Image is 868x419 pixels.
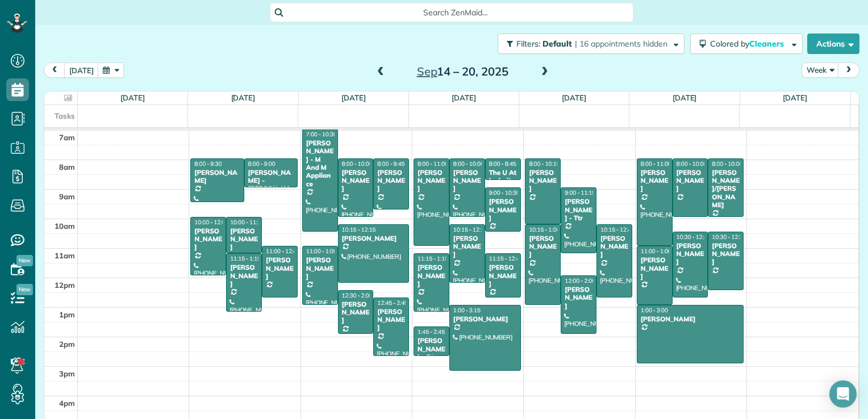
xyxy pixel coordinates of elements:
span: 8:00 - 9:45 [377,160,404,167]
span: Cleaners [749,39,786,49]
span: 8am [59,162,75,171]
span: 11am [55,251,75,260]
div: [PERSON_NAME] [676,242,705,266]
span: 10am [55,221,75,231]
div: [PERSON_NAME] [528,169,557,193]
button: Week [802,62,839,78]
div: [PERSON_NAME] [377,308,406,332]
button: prev [44,62,65,78]
span: 10:15 - 12:15 [453,226,487,233]
span: 8:00 - 10:15 [529,160,560,167]
button: Colored byCleaners [690,33,803,54]
div: [PERSON_NAME] [528,234,557,259]
div: [PERSON_NAME] [640,315,740,323]
span: 12pm [55,280,75,290]
div: The U At Ledroit [489,169,518,185]
span: 8:00 - 10:00 [712,160,742,167]
div: [PERSON_NAME] [341,300,370,325]
span: 7am [59,133,75,142]
span: 11:00 - 12:45 [266,248,300,255]
span: Sep [417,64,437,78]
a: [DATE] [562,93,586,102]
span: 8:00 - 10:00 [453,160,484,167]
div: [PERSON_NAME] - [PERSON_NAME] [248,169,294,202]
span: Filters: [516,39,540,49]
span: Colored by [710,39,788,49]
div: Open Intercom Messenger [829,380,857,408]
a: [DATE] [452,93,476,102]
span: 11:00 - 1:00 [641,248,671,255]
div: [PERSON_NAME] [453,169,482,193]
h2: 14 – 20, 2025 [391,65,533,78]
span: 10:30 - 12:45 [677,233,711,241]
div: [PERSON_NAME] [306,256,335,280]
a: Filters: Default | 16 appointments hidden [492,33,685,54]
span: 8:00 - 9:30 [194,160,222,167]
span: 12:00 - 2:00 [565,277,595,284]
span: 2pm [59,340,75,349]
span: 4pm [59,399,75,408]
span: 12:45 - 2:45 [377,299,408,307]
div: [PERSON_NAME] [489,198,518,222]
button: [DATE] [64,62,99,78]
span: 1:45 - 2:45 [418,328,445,336]
span: 10:00 - 11:15 [230,219,264,226]
div: [PERSON_NAME] [564,286,593,310]
span: 8:00 - 9:00 [248,160,276,167]
div: [PERSON_NAME] - M And M Appliance [306,139,335,188]
span: New [16,284,33,295]
div: [PERSON_NAME] [265,256,294,280]
div: [PERSON_NAME] [453,234,482,259]
div: [PERSON_NAME] [640,256,669,280]
span: 7:00 - 10:30 [306,131,337,138]
div: [PERSON_NAME] [453,315,518,323]
div: [PERSON_NAME] - Ttr [564,198,593,222]
div: [PERSON_NAME]/[PERSON_NAME] [711,169,740,209]
span: 11:00 - 1:00 [306,248,337,255]
span: 10:15 - 12:15 [342,226,376,233]
div: [PERSON_NAME] [600,234,629,259]
div: [PERSON_NAME] [676,169,705,193]
div: [PERSON_NAME] [377,169,406,193]
a: [DATE] [231,93,256,102]
a: [DATE] [341,93,366,102]
div: [PERSON_NAME] [194,169,240,185]
span: 10:15 - 1:00 [529,226,560,233]
button: Actions [807,33,859,54]
span: 8:00 - 11:00 [418,160,448,167]
span: 11:15 - 1:15 [418,255,448,262]
span: 8:00 - 10:00 [677,160,707,167]
span: 9:00 - 11:15 [565,189,595,196]
button: next [838,62,859,78]
div: [PERSON_NAME] [341,169,370,193]
span: 11:15 - 1:15 [230,255,261,262]
span: 1pm [59,310,75,319]
div: [PERSON_NAME] [711,242,740,266]
span: 9am [59,192,75,201]
span: 8:00 - 8:45 [489,160,516,167]
a: [DATE] [783,93,807,102]
span: 10:15 - 12:45 [600,226,635,233]
div: [PERSON_NAME] [489,263,518,288]
span: 10:30 - 12:30 [712,233,746,241]
span: 9:00 - 10:30 [489,189,520,196]
div: [PERSON_NAME] [640,169,669,193]
a: [DATE] [120,93,145,102]
div: [PERSON_NAME] [229,227,258,252]
span: 8:00 - 11:00 [641,160,671,167]
span: Tasks [55,111,75,120]
div: [PERSON_NAME] [417,169,446,193]
span: 3pm [59,369,75,378]
div: [PERSON_NAME] [341,234,406,242]
span: New [16,255,33,266]
a: [DATE] [673,93,697,102]
span: 1:00 - 3:00 [641,307,668,314]
span: | 16 appointments hidden [575,39,667,49]
span: 1:00 - 3:15 [453,307,481,314]
button: Filters: Default | 16 appointments hidden [498,33,685,54]
span: 12:30 - 2:00 [342,292,373,299]
div: [PERSON_NAME] [194,227,223,252]
div: [PERSON_NAME] [229,263,258,288]
span: 10:00 - 12:00 [194,219,228,226]
span: 11:15 - 12:45 [489,255,523,262]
